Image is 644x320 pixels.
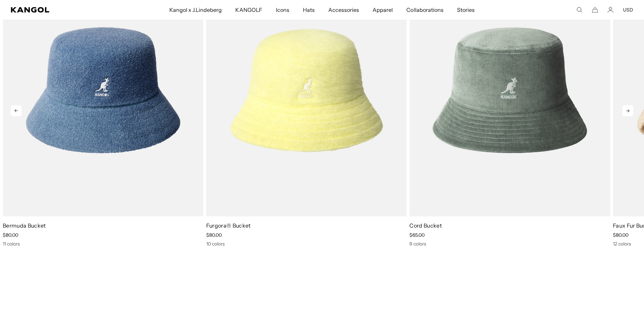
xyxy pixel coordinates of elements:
[623,7,633,13] button: USD
[409,232,425,238] span: $65.00
[3,241,204,247] div: 11 colors
[206,232,222,238] span: $80.00
[409,241,610,247] div: 9 colors
[11,7,112,13] a: Kangol
[607,7,614,13] a: Account
[206,222,251,229] a: Furgora® Bucket
[592,7,598,13] button: Cart
[613,232,628,238] span: $80.00
[409,222,442,229] a: Cord Bucket
[3,232,18,238] span: $80.00
[576,7,582,13] summary: Search here
[3,222,46,229] a: Bermuda Bucket
[206,241,407,247] div: 10 colors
